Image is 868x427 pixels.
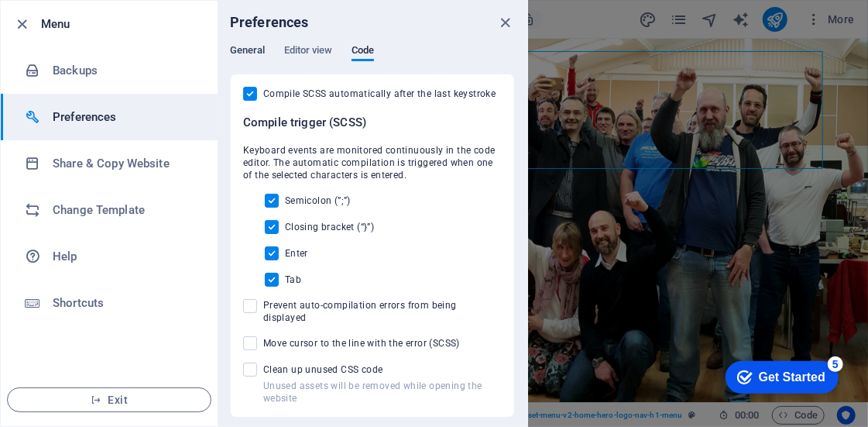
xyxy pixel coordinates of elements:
[53,154,196,173] h6: Share & Copy Website
[263,88,496,100] span: Compile SCSS automatically after the last keystroke
[20,394,198,406] span: Exit
[230,41,266,63] span: General
[230,13,309,32] h6: Preferences
[243,113,502,132] h6: Compile trigger (SCSS)
[1,233,218,280] a: Help
[53,247,196,266] h6: Help
[53,201,196,219] h6: Change Template
[42,17,108,31] div: Get Started
[284,41,333,63] span: Editor view
[285,247,308,260] span: Enter
[53,61,196,80] h6: Backups
[243,144,502,181] span: Keyboard events are monitored continuously in the code editor. The automatic compilation is trigg...
[7,387,211,412] button: Exit
[263,363,502,376] span: Clean up unused CSS code
[9,8,122,40] div: Get Started 5 items remaining, 0% complete
[263,299,502,324] span: Prevent auto-compilation errors from being displayed
[111,3,126,19] div: 5
[352,41,374,63] span: Code
[41,15,205,33] h6: Menu
[263,337,460,350] span: Move cursor to the line with the error (SCSS)
[285,274,301,286] span: Tab
[285,195,351,207] span: Semicolon (”;”)
[230,44,515,74] div: Preferences
[285,221,374,233] span: Closing bracket (“}”)
[263,380,502,405] p: Unused assets will be removed while opening the website
[496,13,515,32] button: close
[53,294,196,312] h6: Shortcuts
[53,108,196,126] h6: Preferences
